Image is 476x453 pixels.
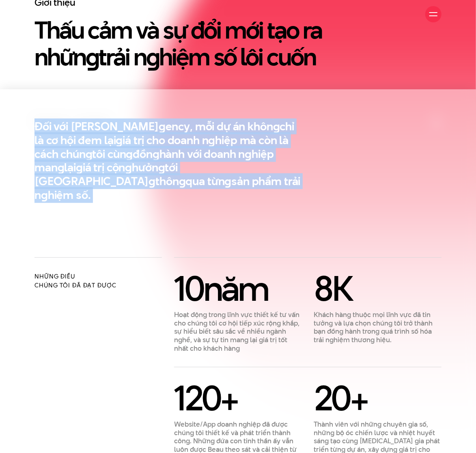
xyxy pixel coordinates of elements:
[174,311,302,353] p: Hoạt động trong lĩnh vực thiết kế tư vấn cho chúng tôi cơ hội tiếp xúc rộng khắp, sự hiểu biết sâ...
[146,40,159,73] en: g
[116,132,123,148] en: g
[149,173,155,189] en: g
[174,382,302,414] div: +
[314,311,442,344] p: Khách hàng thuộc mọi lĩnh vực đã tin tưởng và lựa chọn chúng tôi trở thành bạn đồng hành trong qu...
[76,160,83,175] en: g
[314,382,442,414] div: +
[209,132,215,148] en: g
[314,264,332,313] span: 8
[58,160,65,175] en: g
[125,160,132,175] en: g
[273,119,280,134] en: g
[174,272,302,304] div: năm
[314,373,350,422] span: 20
[179,173,186,189] en: g
[86,146,93,162] en: g
[34,272,162,290] h2: Những điều chúng tôi đã đạt được
[225,173,232,189] en: g
[41,187,48,203] en: g
[174,264,203,313] span: 10
[158,160,165,175] en: g
[159,119,166,134] en: g
[86,40,99,73] en: g
[153,146,159,162] en: g
[314,272,442,304] div: K
[174,373,220,422] span: 120
[34,120,302,202] h2: Đối với [PERSON_NAME] ency, mỗi dự án khôn chỉ là cơ hội đem lại iá trị cho doanh n hiệp mà còn l...
[245,146,252,162] en: g
[126,146,133,162] en: g
[34,17,337,70] h1: Thấu cảm và sự đổi mới tạo ra nhữn trải n hiệm số lôi cuốn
